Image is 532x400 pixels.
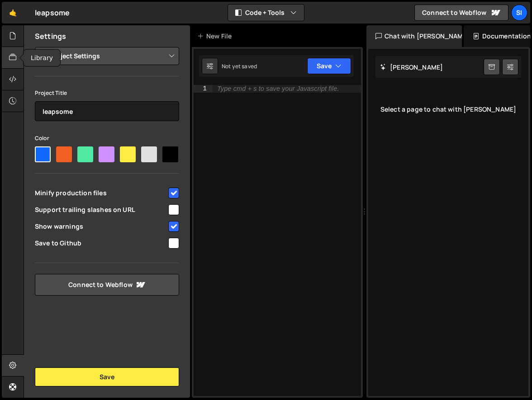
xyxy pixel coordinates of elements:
[222,62,257,70] div: Not yet saved
[511,5,527,21] a: SI
[35,367,179,386] button: Save
[35,239,167,248] span: Save to Github
[35,101,179,121] input: Project name
[194,85,213,93] div: 1
[35,31,66,41] h2: Settings
[24,50,60,66] div: Library
[2,2,24,24] a: 🤙
[380,63,443,71] h2: [PERSON_NAME]
[35,134,49,143] label: Color
[35,205,167,214] span: Support trailing slashes on URL
[375,91,521,127] div: Select a page to chat with [PERSON_NAME]
[464,25,530,47] div: Documentation
[307,58,351,74] button: Save
[414,5,508,21] a: Connect to Webflow
[217,85,339,92] div: Type cmd + s to save your Javascript file.
[35,274,179,296] a: Connect to Webflow
[228,5,304,21] button: Code + Tools
[35,89,67,98] label: Project Title
[35,188,167,198] span: Minify production files
[366,25,462,47] div: Chat with [PERSON_NAME]
[35,7,70,18] div: leapsome
[35,222,167,231] span: Show warnings
[197,32,235,41] div: New File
